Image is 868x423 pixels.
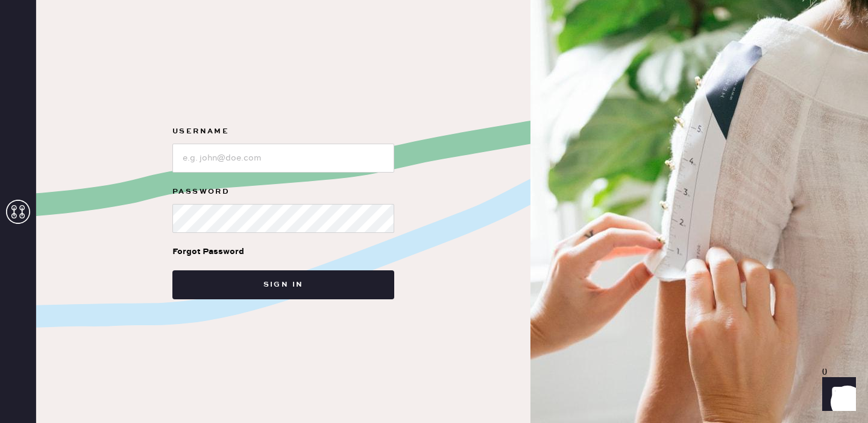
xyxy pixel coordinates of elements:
[172,270,394,299] button: Sign in
[172,124,394,139] label: Username
[811,369,863,421] iframe: Front Chat
[172,185,394,199] label: Password
[172,245,244,258] div: Forgot Password
[172,144,394,173] input: e.g. john@doe.com
[172,233,244,270] a: Forgot Password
